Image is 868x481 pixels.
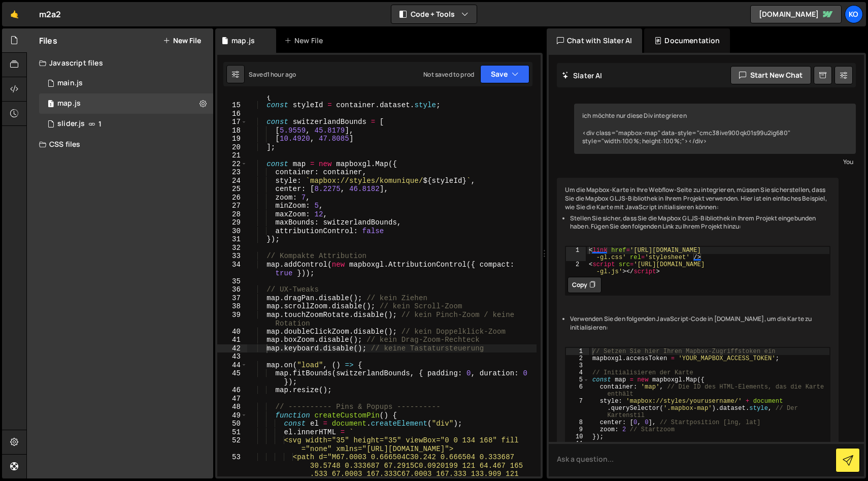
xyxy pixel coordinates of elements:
[391,5,477,23] button: Code + Tools
[217,118,247,126] div: 17
[27,53,213,73] div: Javascript files
[217,252,247,261] div: 33
[217,361,247,370] div: 44
[566,369,589,376] div: 4
[566,348,589,355] div: 1
[217,261,247,277] div: 34
[48,101,54,109] span: 1
[217,227,247,236] div: 30
[217,403,247,411] div: 48
[231,36,255,46] div: map.js
[217,160,247,169] div: 22
[217,244,247,252] div: 32
[566,362,589,369] div: 3
[217,436,247,453] div: 52
[566,398,589,419] div: 7
[845,5,863,23] a: KO
[570,214,830,232] li: Stellen Sie sicher, dass Sie die Mapbox GL JS-Bibliothek in Ihrem Projekt eingebunden haben. Füge...
[562,71,603,80] h2: Slater AI
[267,70,296,79] div: 1 hour ago
[566,376,589,383] div: 5
[577,156,853,167] div: You
[249,70,296,79] div: Saved
[39,93,213,114] div: map.js
[423,70,474,79] div: Not saved to prod
[217,218,247,227] div: 29
[566,440,589,447] div: 11
[217,235,247,244] div: 31
[27,134,213,154] div: CSS files
[57,119,85,129] div: slider.js
[217,302,247,311] div: 38
[217,202,247,210] div: 27
[57,99,81,108] div: map.js
[547,28,642,53] div: Chat with Slater AI
[217,177,247,185] div: 24
[217,185,247,194] div: 25
[163,37,201,45] button: New File
[2,2,27,26] a: 🤙
[39,114,213,134] div: 17276/47879.js
[98,120,102,128] span: 1
[57,79,83,88] div: main.js
[39,8,61,20] div: m2a2
[217,294,247,303] div: 37
[217,420,247,428] div: 50
[217,168,247,177] div: 23
[566,426,589,433] div: 9
[566,261,586,275] div: 2
[480,65,529,83] button: Save
[217,194,247,202] div: 26
[217,126,247,135] div: 18
[217,344,247,353] div: 42
[217,151,247,160] div: 21
[730,66,811,84] button: Start new chat
[566,355,589,362] div: 2
[217,386,247,395] div: 46
[644,28,730,53] div: Documentation
[217,352,247,361] div: 43
[217,210,247,219] div: 28
[566,433,589,440] div: 10
[284,36,327,46] div: New File
[217,101,247,110] div: 15
[217,328,247,336] div: 40
[566,419,589,426] div: 8
[39,35,57,46] h2: Files
[217,369,247,386] div: 45
[217,110,247,118] div: 16
[217,395,247,403] div: 47
[750,5,842,23] a: [DOMAIN_NAME]
[217,143,247,152] div: 20
[39,73,213,93] div: 17276/47876.js
[217,428,247,437] div: 51
[566,383,589,398] div: 6
[574,104,856,154] div: ich möchte nur diese Div integrieren <div class="mapbox-map" data-style="cmc38ive900qk01s99u2ig68...
[217,411,247,420] div: 49
[217,135,247,143] div: 19
[217,311,247,328] div: 39
[570,315,830,332] li: Verwenden Sie den folgenden JavaScript-Code in [DOMAIN_NAME], um die Karte zu initialisieren:
[567,277,602,293] button: Copy
[566,247,586,261] div: 1
[217,285,247,294] div: 36
[217,336,247,344] div: 41
[217,277,247,286] div: 35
